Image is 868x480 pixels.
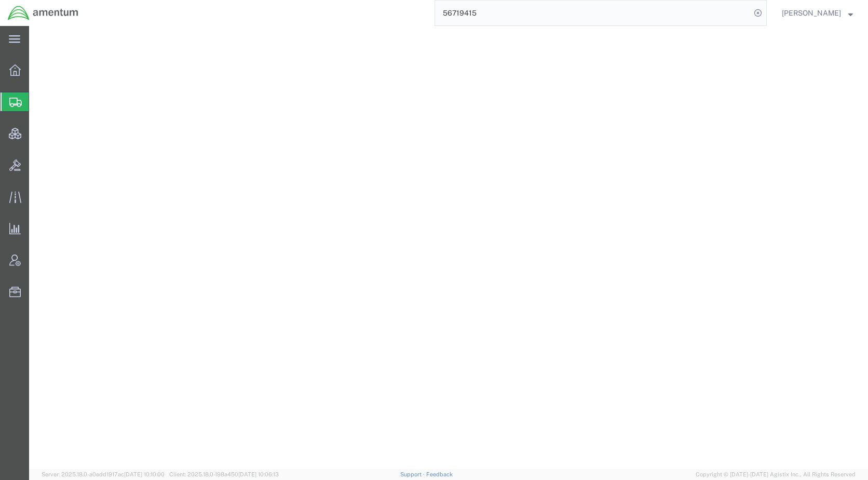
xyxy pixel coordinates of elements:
[124,471,165,477] span: [DATE] 10:10:00
[782,7,841,19] span: Kent Gilman
[696,470,856,479] span: Copyright © [DATE]-[DATE] Agistix Inc., All Rights Reserved
[169,471,279,477] span: Client: 2025.18.0-198a450
[435,1,751,25] input: Search for shipment number, reference number
[400,471,426,477] a: Support
[238,471,279,477] span: [DATE] 10:06:13
[781,7,853,19] button: [PERSON_NAME]
[426,471,453,477] a: Feedback
[42,471,165,477] span: Server: 2025.18.0-a0edd1917ac
[29,26,868,469] iframe: FS Legacy Container
[7,5,79,21] img: logo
